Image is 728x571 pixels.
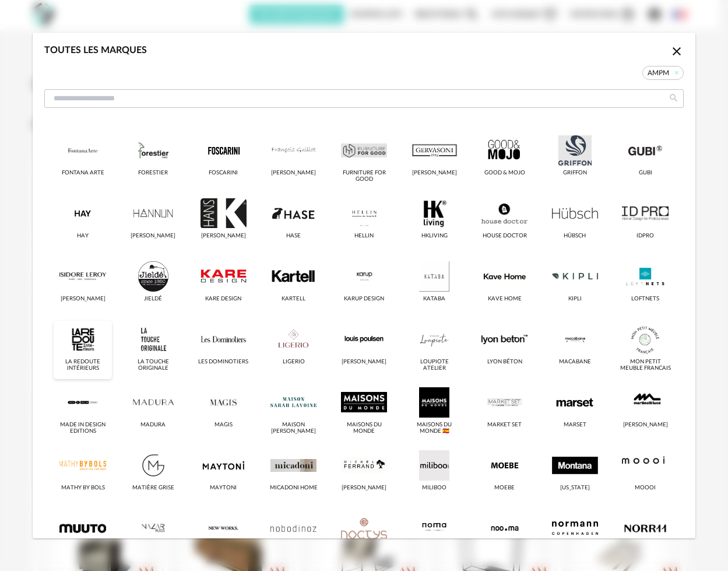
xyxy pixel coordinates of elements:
[210,485,237,492] div: Maytoni
[635,485,656,492] div: Moooi
[642,66,684,80] span: AMPM
[344,296,384,303] div: Karup Design
[268,422,319,435] div: Maison [PERSON_NAME]
[128,359,179,372] div: La Touche Originale
[623,422,668,429] div: [PERSON_NAME]
[144,296,162,303] div: Jieldé
[342,485,386,492] div: [PERSON_NAME]
[487,422,522,429] div: Market Set
[422,485,446,492] div: Miliboo
[286,233,301,240] div: Hase
[409,359,460,372] div: Loupiote Atelier
[339,422,390,435] div: Maisons du Monde
[423,296,445,303] div: Kataba
[271,170,316,177] div: [PERSON_NAME]
[559,359,591,366] div: MACABANE
[283,359,305,366] div: Ligerio
[201,233,246,240] div: [PERSON_NAME]
[198,359,248,366] div: Les Dominotiers
[57,422,108,435] div: Made in design Editions
[209,170,238,177] div: Foscarini
[412,170,457,177] div: [PERSON_NAME]
[61,485,105,492] div: Mathy By Bols
[568,296,582,303] div: Kipli
[560,485,590,492] div: [US_STATE]
[636,233,654,240] div: IDPRO
[564,422,586,429] div: Marset
[409,422,460,435] div: Maisons du Monde 🇪🇸
[57,359,108,372] div: La Redoute intérieurs
[282,296,305,303] div: Kartell
[61,296,105,303] div: [PERSON_NAME]
[564,233,586,240] div: Hübsch
[62,170,104,177] div: Fontana Arte
[131,233,175,240] div: [PERSON_NAME]
[563,170,587,177] div: Griffon
[484,170,525,177] div: Good & Mojo
[138,170,168,177] div: Forestier
[639,170,652,177] div: Gubi
[421,233,448,240] div: Hkliving
[488,296,522,303] div: Kave Home
[77,233,89,240] div: HAY
[44,44,147,57] div: Toutes les marques
[342,359,386,366] div: [PERSON_NAME]
[270,485,318,492] div: Micadoni Home
[33,33,695,538] div: dialog
[620,359,671,372] div: MON PETIT MEUBLE FRANCAIS
[670,46,684,55] span: Close icon
[354,233,374,240] div: Hellin
[494,485,515,492] div: Moebe
[487,359,522,366] div: Lyon Béton
[631,296,659,303] div: LOFTNETS
[483,233,527,240] div: House Doctor
[339,170,390,183] div: Furniture for Good
[214,422,233,429] div: Magis
[140,422,166,429] div: Madura
[132,485,174,492] div: Matière Grise
[205,296,241,303] div: Kare Design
